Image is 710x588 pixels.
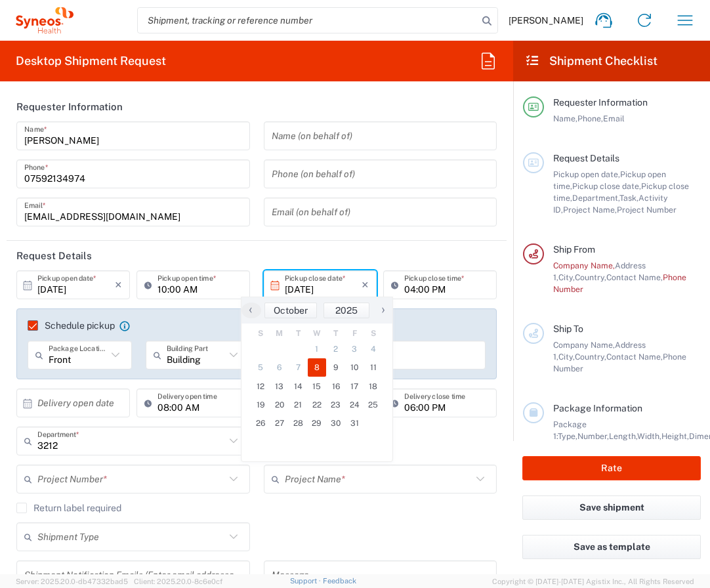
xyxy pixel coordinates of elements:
span: Email [603,114,625,123]
span: Pickup open date, [553,169,620,179]
span: Requester Information [553,97,648,108]
span: 25 [364,396,383,414]
span: Package Information [553,403,642,413]
span: 27 [270,414,289,432]
span: Height, [661,431,689,441]
span: Contact Name, [606,272,663,282]
span: 17 [345,377,364,396]
span: Package 1: [553,419,587,441]
span: 18 [364,377,383,396]
span: 28 [289,414,308,432]
button: › [373,303,392,318]
button: October [264,303,317,318]
span: 9 [326,358,345,377]
span: Client: 2025.20.0-8c6e0cf [134,577,222,585]
span: City, [558,272,575,282]
span: Company Name, [553,340,615,350]
span: 2 [326,340,345,358]
th: weekday [270,327,289,340]
h2: Requester Information [16,100,123,114]
bs-datepicker-container: calendar [241,297,393,462]
span: 19 [251,396,270,414]
span: 15 [308,377,327,396]
span: Copyright © [DATE]-[DATE] Agistix Inc., All Rights Reserved [492,576,694,587]
th: weekday [289,327,308,340]
span: 12 [251,377,270,396]
span: Company Name, [553,261,615,270]
span: 22 [308,396,327,414]
span: 14 [289,377,308,396]
h2: Shipment Checklist [525,53,658,69]
span: Task, [619,193,638,203]
span: 16 [326,377,345,396]
span: Request Details [553,153,619,163]
th: weekday [251,327,270,340]
span: 29 [308,414,327,432]
span: Pickup close date, [572,181,641,191]
button: Save as template [522,535,701,559]
label: Return label required [16,503,121,513]
span: 13 [270,377,289,396]
span: 8 [308,358,327,377]
th: weekday [345,327,364,340]
button: ‹ [241,303,261,318]
span: Phone, [577,114,603,123]
span: 24 [345,396,364,414]
span: Ship From [553,244,595,255]
span: Number, [577,431,609,441]
span: October [274,305,308,316]
span: Country, [575,352,606,362]
span: 5 [251,358,270,377]
span: 11 [364,358,383,377]
span: Server: 2025.20.0-db47332bad5 [16,577,128,585]
i: × [362,274,369,295]
i: × [115,274,122,295]
a: Feedback [323,577,356,585]
span: 10 [345,358,364,377]
span: Width, [637,431,661,441]
span: Project Number [617,205,677,215]
button: 2025 [324,303,369,318]
input: Shipment, tracking or reference number [138,8,478,33]
button: Rate [522,456,701,480]
span: 7 [289,358,308,377]
h2: Request Details [16,249,92,262]
a: Support [290,577,323,585]
span: Project Name, [563,205,617,215]
label: Schedule pickup [28,320,115,331]
span: City, [558,352,575,362]
span: 20 [270,396,289,414]
span: 23 [326,396,345,414]
h2: Desktop Shipment Request [16,53,166,69]
th: weekday [364,327,383,340]
span: 31 [345,414,364,432]
span: Department, [572,193,619,203]
th: weekday [326,327,345,340]
span: 21 [289,396,308,414]
span: 6 [270,358,289,377]
span: 30 [326,414,345,432]
span: Length, [609,431,637,441]
span: 3 [345,340,364,358]
button: Save shipment [522,495,701,520]
bs-datepicker-navigation-view: ​ ​ ​ [241,303,392,318]
span: 26 [251,414,270,432]
th: weekday [308,327,327,340]
span: Contact Name, [606,352,663,362]
span: Name, [553,114,577,123]
span: Type, [558,431,577,441]
span: 2025 [335,305,358,316]
span: ‹ [241,302,261,318]
span: [PERSON_NAME] [509,14,583,26]
span: › [373,302,393,318]
span: Ship To [553,324,583,334]
span: 4 [364,340,383,358]
span: 1 [308,340,327,358]
span: Country, [575,272,606,282]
